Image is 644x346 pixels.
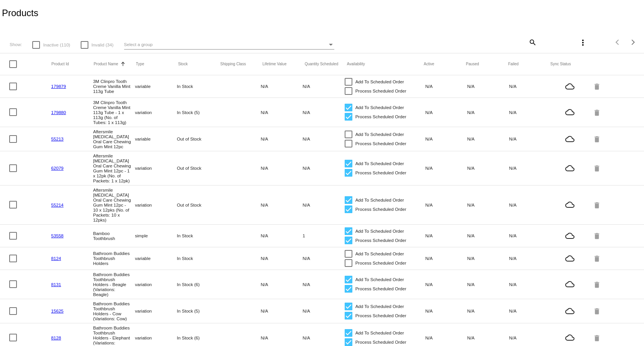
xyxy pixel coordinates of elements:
[261,82,302,91] mat-cell: N/A
[135,164,177,172] mat-cell: variation
[135,280,177,289] mat-cell: variation
[551,306,589,316] mat-icon: cloud_queue
[135,82,177,91] mat-cell: variable
[261,200,302,209] mat-cell: N/A
[509,333,551,342] mat-cell: N/A
[467,254,509,263] mat-cell: N/A
[303,164,345,172] mat-cell: N/A
[94,62,118,66] button: Change sorting for ProductName
[425,231,467,240] mat-cell: N/A
[593,278,602,290] mat-icon: delete
[355,311,407,320] span: Process Scheduled Order
[135,134,177,143] mat-cell: variable
[424,62,434,66] button: Change sorting for TotalQuantityScheduledActive
[355,112,407,121] span: Process Scheduled Order
[303,231,345,240] mat-cell: 1
[261,108,302,117] mat-cell: N/A
[135,200,177,209] mat-cell: variation
[303,254,345,263] mat-cell: N/A
[425,254,467,263] mat-cell: N/A
[177,82,219,91] mat-cell: In Stock
[51,256,61,261] a: 8124
[261,134,302,143] mat-cell: N/A
[466,62,479,66] button: Change sorting for TotalQuantityScheduledPaused
[355,236,407,245] span: Process Scheduled Order
[467,134,509,143] mat-cell: N/A
[51,233,63,238] a: 53558
[467,280,509,289] mat-cell: N/A
[425,280,467,289] mat-cell: N/A
[509,280,551,289] mat-cell: N/A
[551,200,589,209] mat-icon: cloud_queue
[467,200,509,209] mat-cell: N/A
[93,185,135,224] mat-cell: Aftersmile [MEDICAL_DATA] Oral Care Chewing Gum Mint 12pc - 10 x 12pks (No. of Packets: 10 x 12pks)
[509,231,551,240] mat-cell: N/A
[551,134,589,144] mat-icon: cloud_queue
[261,231,302,240] mat-cell: N/A
[355,205,407,214] span: Process Scheduled Order
[551,280,589,289] mat-icon: cloud_queue
[509,82,551,91] mat-cell: N/A
[220,62,246,66] button: Change sorting for ShippingClass
[593,252,602,264] mat-icon: delete
[593,332,602,344] mat-icon: delete
[303,333,345,342] mat-cell: N/A
[550,62,571,66] button: Change sorting for ValidationErrorCode
[355,86,407,96] span: Process Scheduled Order
[610,35,626,50] button: Previous page
[262,62,287,66] button: Change sorting for LifetimeValue
[177,108,219,117] mat-cell: In Stock (5)
[93,77,135,96] mat-cell: 3M Clinpro Tooth Creme Vanilla Mint 113g Tube
[355,302,404,311] span: Add To Scheduled Order
[425,164,467,172] mat-cell: N/A
[626,35,641,50] button: Next page
[305,62,338,66] button: Change sorting for QuantityScheduled
[93,249,135,268] mat-cell: Bathroom Buddies Toothbrush Holders
[551,333,589,342] mat-icon: cloud_queue
[347,62,424,66] mat-header-cell: Availability
[51,202,63,207] a: 55214
[51,136,63,141] a: 55213
[355,284,407,293] span: Process Scheduled Order
[425,333,467,342] mat-cell: N/A
[51,166,63,171] a: 62079
[177,231,219,240] mat-cell: In Stock
[261,333,302,342] mat-cell: N/A
[43,40,70,50] span: Inactive (110)
[425,134,467,143] mat-cell: N/A
[51,308,63,313] a: 15625
[593,133,602,145] mat-icon: delete
[593,80,602,92] mat-icon: delete
[51,84,66,89] a: 179879
[124,40,334,50] mat-select: Select a group
[177,333,219,342] mat-cell: In Stock (6)
[124,42,153,47] span: Select a group
[551,254,589,263] mat-icon: cloud_queue
[508,62,518,66] button: Change sorting for TotalQuantityFailed
[425,82,467,91] mat-cell: N/A
[467,82,509,91] mat-cell: N/A
[135,333,177,342] mat-cell: variation
[509,134,551,143] mat-cell: N/A
[593,199,602,211] mat-icon: delete
[467,306,509,315] mat-cell: N/A
[261,306,302,315] mat-cell: N/A
[425,306,467,315] mat-cell: N/A
[509,254,551,263] mat-cell: N/A
[551,82,589,91] mat-icon: cloud_queue
[593,230,602,242] mat-icon: delete
[93,299,135,323] mat-cell: Bathroom Buddies Toothbrush Holders - Cow (Variations: Cow)
[509,108,551,117] mat-cell: N/A
[355,328,404,338] span: Add To Scheduled Order
[593,305,602,317] mat-icon: delete
[425,200,467,209] mat-cell: N/A
[528,36,537,48] mat-icon: search
[509,306,551,315] mat-cell: N/A
[135,306,177,315] mat-cell: variation
[551,231,589,240] mat-icon: cloud_queue
[303,134,345,143] mat-cell: N/A
[177,164,219,172] mat-cell: Out of Stock
[51,335,61,340] a: 8128
[2,8,38,18] h2: Products
[593,162,602,174] mat-icon: delete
